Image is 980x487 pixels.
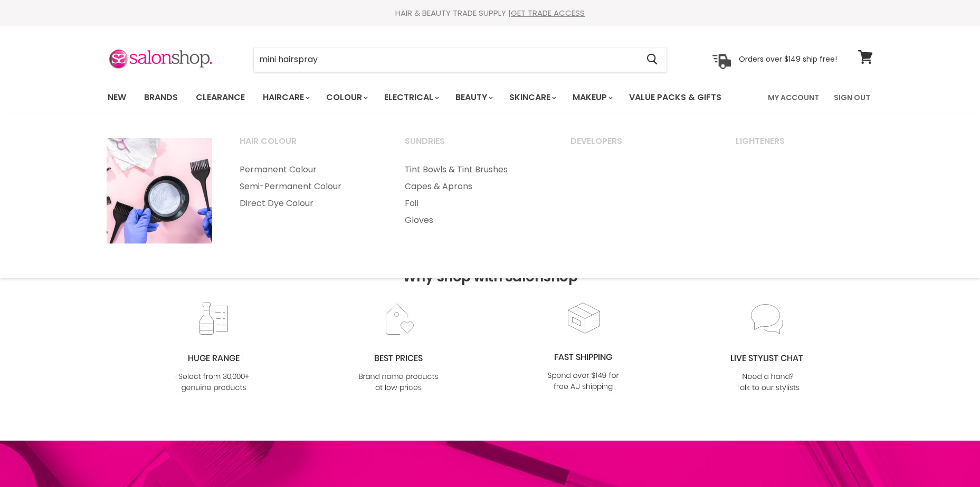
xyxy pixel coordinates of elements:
[318,86,374,109] a: Colour
[136,86,186,109] a: Brands
[100,82,746,113] ul: Main menu
[392,133,555,159] a: Sundries
[827,86,877,109] a: Sign Out
[540,301,626,393] img: fast.jpg
[226,161,390,212] ul: Main menu
[501,86,563,109] a: Skincare
[356,302,441,394] img: prices.jpg
[253,47,667,72] form: Product
[226,195,390,212] a: Direct Dye Colour
[254,47,639,72] input: Search
[448,86,499,109] a: Beauty
[94,8,886,18] div: HAIR & BEAUTY TRADE SUPPLY |
[94,82,886,113] nav: Main
[392,161,555,229] ul: Main menu
[392,195,555,212] a: Foil
[188,86,253,109] a: Clearance
[392,212,555,229] a: Gloves
[376,86,445,109] a: Electrical
[621,86,729,109] a: Value Packs & Gifts
[226,161,390,178] a: Permanent Colour
[392,161,555,178] a: Tint Bowls & Tint Brushes
[762,86,825,109] a: My Account
[739,54,837,64] p: Orders over $149 ship free!
[255,86,316,109] a: Haircare
[100,86,134,109] a: New
[226,133,390,159] a: Hair Colour
[171,302,256,394] img: range2_8cf790d4-220e-469f-917d-a18fed3854b6.jpg
[722,133,886,159] a: Lighteners
[557,133,721,159] a: Developers
[226,178,390,195] a: Semi-Permanent Colour
[639,47,667,72] button: Search
[511,7,585,18] a: GET TRADE ACCESS
[392,178,555,195] a: Capes & Aprons
[725,302,811,394] img: chat_c0a1c8f7-3133-4fc6-855f-7264552747f6.jpg
[565,86,619,109] a: Makeup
